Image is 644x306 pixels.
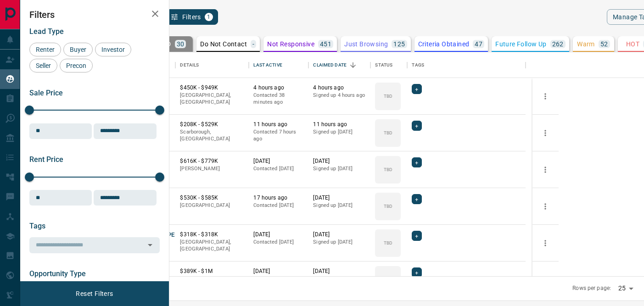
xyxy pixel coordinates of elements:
[253,267,304,275] p: [DATE]
[29,89,63,97] span: Sale Price
[313,275,366,283] p: Signed up [DATE]
[67,46,90,53] span: Buyer
[538,163,552,177] button: more
[415,121,418,130] span: +
[415,158,418,167] span: +
[415,84,418,94] span: +
[572,284,611,292] p: Rows per page:
[180,194,244,202] p: $530K - $585K
[393,41,405,47] p: 125
[475,41,482,47] p: 47
[552,41,564,47] p: 262
[253,239,304,246] p: Contacted [DATE]
[180,121,244,128] p: $208K - $529K
[415,195,418,204] span: +
[313,92,366,99] p: Signed up 4 hours ago
[313,202,366,209] p: Signed up [DATE]
[418,41,470,47] p: Criteria Obtained
[33,46,58,53] span: Renter
[252,41,254,47] p: -
[313,121,366,128] p: 11 hours ago
[253,231,304,239] p: [DATE]
[253,194,304,202] p: 17 hours ago
[308,52,370,78] div: Claimed Date
[313,194,366,202] p: [DATE]
[538,236,552,250] button: more
[63,43,93,56] div: Buyer
[347,59,359,72] button: Sort
[320,41,331,47] p: 451
[415,231,418,240] span: +
[412,194,421,204] div: +
[180,267,244,275] p: $389K - $1M
[313,165,366,172] p: Signed up [DATE]
[33,62,54,69] span: Seller
[29,27,64,36] span: Lead Type
[63,62,90,69] span: Precon
[253,128,304,143] p: Contacted 7 hours ago
[412,52,424,78] div: Tags
[253,52,282,78] div: Last Active
[412,157,421,167] div: +
[29,269,86,278] span: Opportunity Type
[538,200,552,213] button: more
[180,84,244,92] p: $450K - $949K
[29,222,45,230] span: Tags
[253,121,304,128] p: 11 hours ago
[180,157,244,165] p: $616K - $779K
[70,286,119,301] button: Reset Filters
[180,92,244,106] p: [GEOGRAPHIC_DATA], [GEOGRAPHIC_DATA]
[200,41,247,47] p: Do Not Contact
[313,84,366,92] p: 4 hours ago
[180,202,244,209] p: [GEOGRAPHIC_DATA]
[538,89,552,103] button: more
[165,9,218,25] button: Filters1
[253,92,304,106] p: Contacted 38 minutes ago
[29,9,160,20] h2: Filters
[412,121,421,131] div: +
[253,275,304,283] p: Contacted [DATE]
[412,84,421,94] div: +
[180,165,244,172] p: [PERSON_NAME]
[384,239,392,246] p: TBD
[344,41,388,47] p: Just Browsing
[267,41,314,47] p: Not Responsive
[370,52,407,78] div: Status
[253,84,304,92] p: 4 hours ago
[206,14,212,20] span: 1
[29,43,61,56] div: Renter
[95,43,131,56] div: Investor
[313,239,366,246] p: Signed up [DATE]
[384,129,392,136] p: TBD
[313,52,347,78] div: Claimed Date
[253,157,304,165] p: [DATE]
[144,239,157,251] button: Open
[313,157,366,165] p: [DATE]
[407,52,525,78] div: Tags
[253,165,304,172] p: Contacted [DATE]
[180,275,244,289] p: Downtown, [GEOGRAPHIC_DATA]
[180,128,244,143] p: Scarborough, [GEOGRAPHIC_DATA]
[29,155,63,164] span: Rent Price
[384,93,392,100] p: TBD
[412,231,421,241] div: +
[538,273,552,287] button: more
[375,52,392,78] div: Status
[177,41,185,47] p: 30
[412,267,421,278] div: +
[29,59,57,72] div: Seller
[495,41,546,47] p: Future Follow Up
[313,267,366,275] p: [DATE]
[313,231,366,239] p: [DATE]
[249,52,308,78] div: Last Active
[60,59,93,72] div: Precon
[384,203,392,210] p: TBD
[180,231,244,239] p: $318K - $318K
[253,202,304,209] p: Contacted [DATE]
[577,41,595,47] p: Warm
[180,239,244,253] p: [GEOGRAPHIC_DATA], [GEOGRAPHIC_DATA]
[626,41,639,47] p: HOT
[111,52,175,78] div: Name
[615,282,637,295] div: 25
[600,41,608,47] p: 52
